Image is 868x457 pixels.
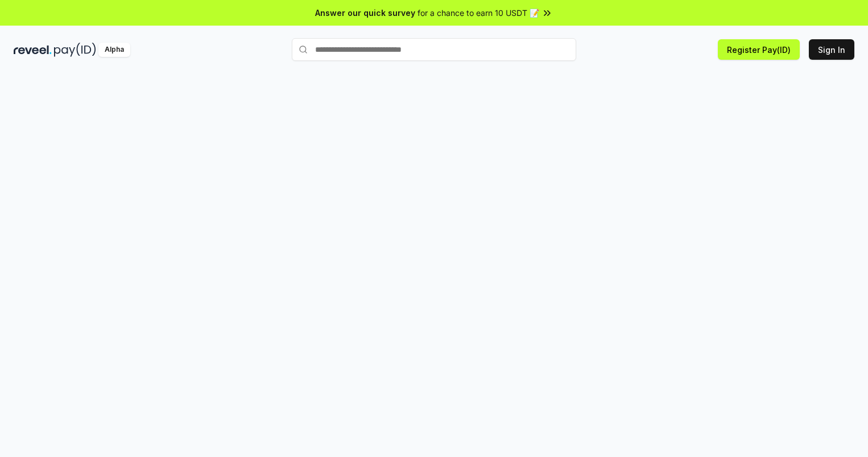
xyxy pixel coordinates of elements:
[54,43,96,57] img: pay_id
[315,7,415,19] span: Answer our quick survey
[809,39,854,60] button: Sign In
[98,43,130,57] div: Alpha
[418,7,539,19] span: for a chance to earn 10 USDT 📝
[14,43,52,57] img: reveel_dark
[718,39,800,60] button: Register Pay(ID)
